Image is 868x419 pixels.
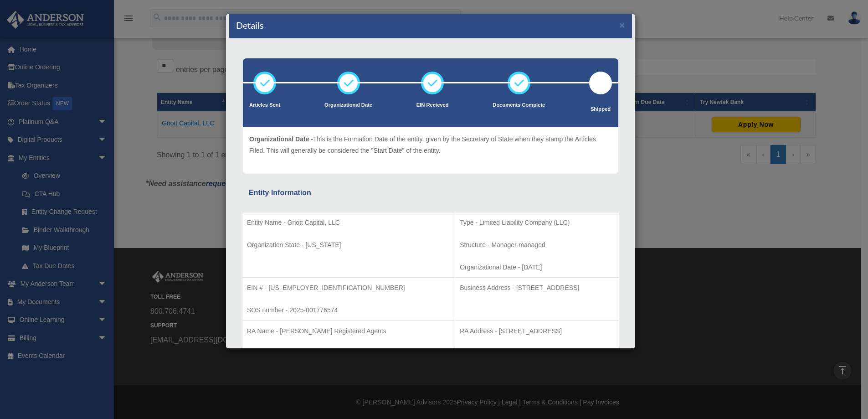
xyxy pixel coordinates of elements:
[249,101,280,110] p: Articles Sent
[247,217,450,228] p: Entity Name - Gnott Capital, LLC
[249,186,612,199] div: Entity Information
[460,282,614,294] p: Business Address - [STREET_ADDRESS]
[247,239,450,251] p: Organization State - [US_STATE]
[324,101,372,110] p: Organizational Date
[249,134,612,156] p: This is the Formation Date of the entity, given by the Secretary of State when they stamp the Art...
[460,217,614,228] p: Type - Limited Liability Company (LLC)
[236,19,264,31] h4: Details
[247,282,450,294] p: EIN # - [US_EMPLOYER_IDENTIFICATION_NUMBER]
[249,135,313,143] span: Organizational Date -
[460,239,614,251] p: Structure - Manager-managed
[589,105,612,114] p: Shipped
[416,101,449,110] p: EIN Recieved
[247,305,450,316] p: SOS number - 2025-001776574
[247,348,450,359] p: Tax Matter Representative - Disregarded Entity
[460,326,614,337] p: RA Address - [STREET_ADDRESS]
[460,348,614,359] p: Nominee Info - false
[619,20,625,30] button: ×
[247,326,450,337] p: RA Name - [PERSON_NAME] Registered Agents
[493,101,545,110] p: Documents Complete
[460,262,614,273] p: Organizational Date - [DATE]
